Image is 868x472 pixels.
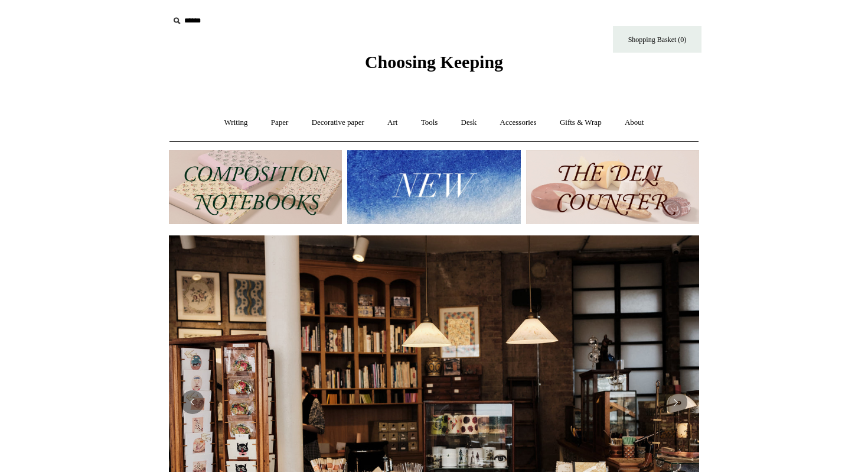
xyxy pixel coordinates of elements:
[526,150,699,224] img: The Deli Counter
[365,62,503,70] a: Choosing Keeping
[169,150,342,224] img: 202302 Composition ledgers.jpg__PID:69722ee6-fa44-49dd-a067-31375e5d54ec
[614,107,655,138] a: About
[214,107,259,138] a: Writing
[490,107,547,138] a: Accessories
[260,107,299,138] a: Paper
[181,390,204,414] button: Previous
[664,390,687,414] button: Next
[549,107,612,138] a: Gifts & Wrap
[410,107,449,138] a: Tools
[613,26,701,53] a: Shopping Basket (0)
[451,107,488,138] a: Desk
[301,107,375,138] a: Decorative paper
[365,52,503,72] span: Choosing Keeping
[377,107,408,138] a: Art
[347,150,520,224] img: New.jpg__PID:f73bdf93-380a-4a35-bcfe-7823039498e1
